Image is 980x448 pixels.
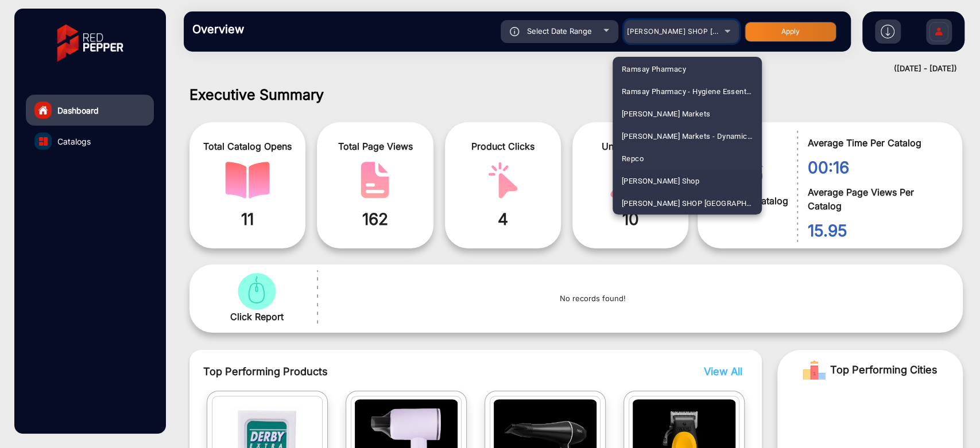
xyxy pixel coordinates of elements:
[622,103,711,125] span: [PERSON_NAME] Markets
[622,80,753,103] span: Ramsay Pharmacy - Hygiene Essentials
[622,170,699,192] span: [PERSON_NAME] Shop
[622,192,753,215] span: [PERSON_NAME] SHOP [GEOGRAPHIC_DATA]
[622,147,644,170] span: Repco
[622,58,686,80] span: Ramsay Pharmacy
[622,125,753,147] span: [PERSON_NAME] Markets - Dynamic E-commerce Edition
